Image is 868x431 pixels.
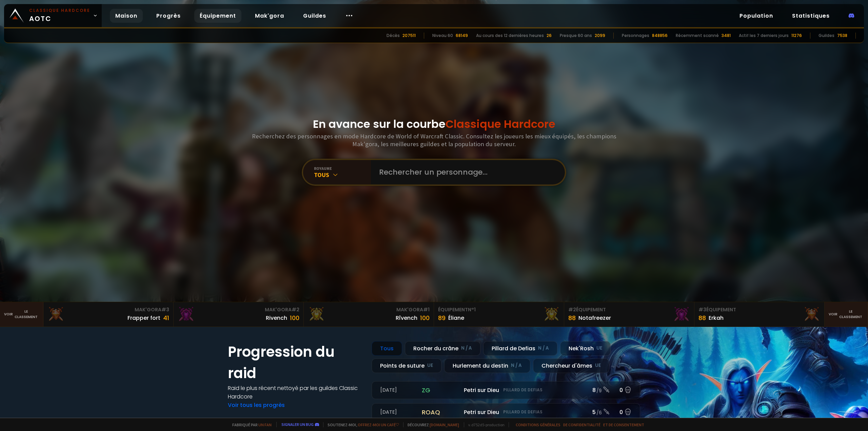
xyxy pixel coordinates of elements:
font: Rocher du crâne [413,345,458,352]
font: Presque 60 ans [560,33,592,38]
a: de confidentialité [563,422,600,427]
font: Personnages [622,33,649,38]
font: Statistiques [792,12,830,20]
font: 3 [166,306,169,313]
font: Mak'gora [255,12,284,20]
font: En avance sur la courbe [313,116,446,132]
a: Guildes [298,9,332,23]
a: [DATE]zgPetri sur DieuPillard de Defias8 /90 [372,381,640,399]
font: # [161,306,166,313]
a: Mak'gora [250,9,290,23]
a: [DOMAIN_NAME] [430,422,459,427]
a: Progrès [151,9,186,23]
font: 100 [420,314,430,322]
font: le classement [839,309,862,319]
font: # [698,306,703,313]
font: Rîvench [396,314,417,322]
a: #2Équipement88Notafreezer [564,302,694,327]
font: 89 [438,314,446,322]
font: Découvrez [408,422,429,427]
font: AOTC [29,14,52,23]
a: un fan [258,422,272,427]
a: Statistiques [787,9,835,23]
font: Guildes [303,12,326,20]
a: Équipementn°189Éliane [434,302,564,327]
font: Nek'Rosh [569,345,594,352]
a: Population [734,9,778,23]
font: Voir [829,312,837,317]
font: Conditions générales [516,422,560,427]
font: Recherchez des personnages en mode Hardcore de World of Warcraft Classic. Consultez les joueurs l... [252,132,616,148]
font: 100 [290,314,299,322]
font: Pillard de Defias [492,345,535,352]
font: Raid le plus récent nettoyé par les guildes Classic Hardcore [228,384,358,400]
a: Maison [110,9,143,23]
font: 68149 [456,33,468,38]
font: Notafreezer [578,314,611,322]
a: Voirle classement [825,302,868,327]
a: Signaler un bug [281,422,314,427]
font: Éliane [448,314,464,322]
font: Progrès [156,12,181,20]
font: v. [468,422,471,427]
font: Erkah [709,314,724,322]
font: UE [596,345,602,351]
font: Actif les 7 derniers jours [739,33,789,38]
font: Maison [115,12,137,20]
a: Mak'Gora#3Frapper fort41 [43,302,174,327]
font: 1 [474,306,476,313]
font: UE [595,362,601,369]
font: 2 [296,306,299,313]
font: Équipement [706,306,736,313]
font: 2099 [595,33,605,38]
font: N / A [538,345,549,351]
font: Au cours des 12 dernières heures [476,33,544,38]
font: Points de suture [380,362,425,370]
font: 207511 [402,33,416,38]
font: # [423,306,428,313]
a: Voir tous les progrès [228,401,285,409]
font: UE [427,362,433,369]
font: Mak'Gora [396,306,423,313]
font: Mak'Gora [135,306,161,313]
font: Tous [314,171,329,179]
font: Mak'Gora [265,306,292,313]
a: Mak'Gora#1Rîvench100 [304,302,434,327]
a: [DATE]roaqPetri sur DieuPillard de Defias5 /60 [372,403,640,421]
font: Classique Hardcore [29,7,90,13]
font: - [484,422,486,427]
font: Tous [380,345,394,352]
a: Classique HardcoreAOTC [4,4,102,27]
font: N / A [461,345,472,351]
font: Progression du raid [228,342,335,383]
font: 26 [547,33,552,38]
font: 848856 [652,33,668,38]
font: Frapper fort [127,314,160,322]
font: Chercheur d'âmes [541,362,592,370]
font: Guildes [818,33,834,38]
a: #3Équipement88Erkah [694,302,825,327]
font: 88 [568,314,576,322]
font: Population [739,12,773,20]
font: 88 [698,314,706,322]
font: Classique Hardcore [446,116,555,132]
font: royaume [314,166,332,171]
input: Rechercher un personnage... [375,160,557,184]
font: 3 [703,306,706,313]
font: # [292,306,296,313]
font: offrez-moi un café [358,422,396,427]
font: Rivench [266,314,287,322]
font: 7538 [837,33,847,38]
font: Fabriqué par [232,422,258,427]
a: offrez-moi un café [358,422,399,427]
font: # [568,306,573,313]
font: d752d5 [471,422,484,427]
font: 2 [573,306,576,313]
font: 41 [163,314,169,322]
font: 11276 [791,33,802,38]
font: Équipement [200,12,236,20]
font: Soutenez-moi, [328,422,357,427]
